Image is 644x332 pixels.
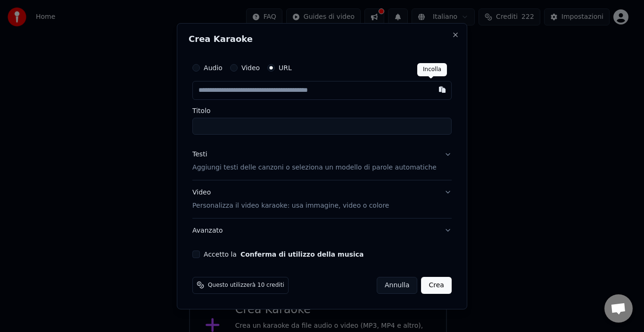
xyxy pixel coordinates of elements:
button: Avanzato [192,218,452,243]
label: Video [241,65,260,71]
button: Accetto la [240,251,364,257]
div: Incolla [417,63,447,76]
div: Testi [192,150,207,159]
label: Titolo [192,107,452,114]
label: URL [279,65,292,71]
p: Aggiungi testi delle canzoni o seleziona un modello di parole automatiche [192,163,437,172]
button: Crea [421,276,452,293]
div: Video [192,188,389,211]
span: Questo utilizzerà 10 crediti [208,281,284,289]
button: TestiAggiungi testi delle canzoni o seleziona un modello di parole automatiche [192,142,452,180]
label: Accetto la [204,251,363,257]
button: Annulla [377,276,418,293]
label: Audio [204,65,223,71]
h2: Crea Karaoke [189,35,455,43]
p: Personalizza il video karaoke: usa immagine, video o colore [192,201,389,210]
button: VideoPersonalizza il video karaoke: usa immagine, video o colore [192,180,452,218]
